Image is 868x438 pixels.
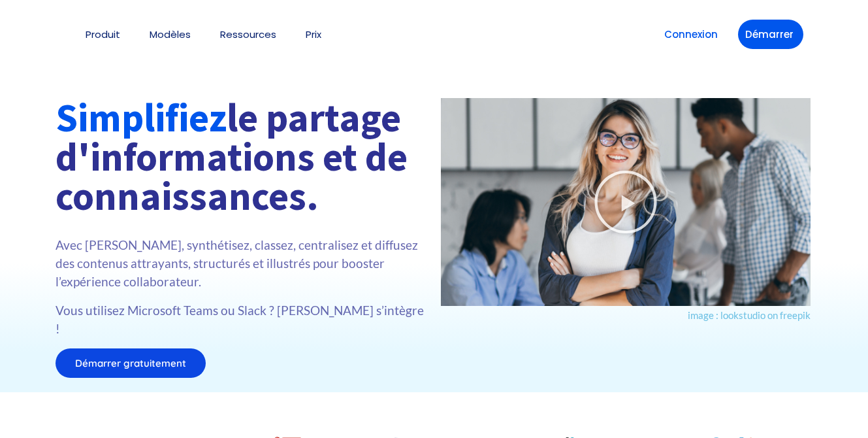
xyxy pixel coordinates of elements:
[657,20,725,49] a: Connexion
[220,29,276,39] a: Ressources
[306,29,321,39] a: Prix
[86,29,120,39] a: Produit
[688,309,811,321] a: image : lookstudio on freepik
[738,20,803,49] a: Démarrer
[56,98,428,216] h1: le partage d'informations et de connaissances.
[56,301,428,338] p: Vous utilisez Microsoft Teams ou Slack ? [PERSON_NAME] s’intègre !
[56,348,206,378] a: Démarrer gratuitement
[56,236,428,291] p: Avec [PERSON_NAME], synthétisez, classez, centralisez et diffusez des contenus attrayants, struct...
[75,358,186,368] span: Démarrer gratuitement
[150,29,191,39] a: Modèles
[56,93,227,142] font: Simplifiez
